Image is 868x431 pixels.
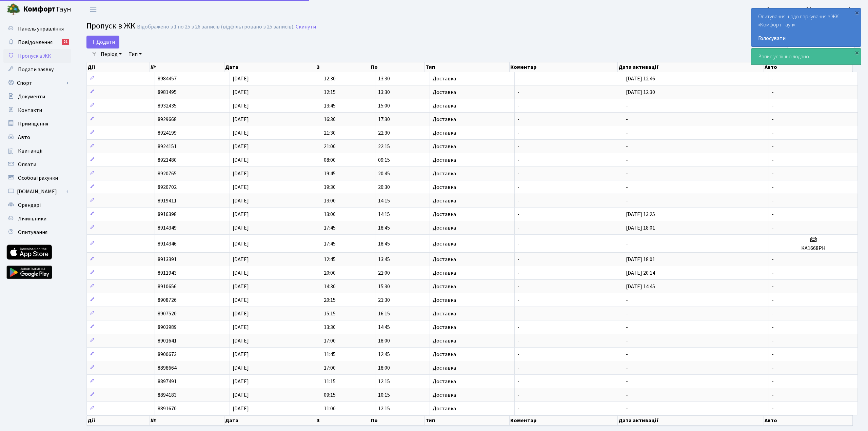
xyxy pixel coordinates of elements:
[772,75,774,82] span: -
[233,310,249,317] span: [DATE]
[772,156,774,164] span: -
[158,211,177,218] span: 8916398
[158,351,177,358] span: 8900673
[626,405,628,412] span: -
[158,240,177,248] span: 8914346
[158,197,177,204] span: 8919411
[433,365,456,371] span: Доставка
[378,324,390,331] span: 14:45
[370,415,425,426] th: По
[772,245,855,252] h5: KA1668PH
[324,324,336,331] span: 13:30
[324,143,336,150] span: 21:00
[233,75,249,82] span: [DATE]
[324,269,336,277] span: 20:00
[626,116,628,123] span: -
[158,102,177,110] span: 8932435
[433,117,456,122] span: Доставка
[86,20,135,32] span: Пропуск в ЖК
[86,36,119,48] a: Додати
[23,4,71,15] span: Таун
[772,256,774,263] span: -
[772,324,774,331] span: -
[378,211,390,218] span: 14:15
[233,116,249,123] span: [DATE]
[517,269,519,277] span: -
[158,364,177,372] span: 8898664
[23,4,56,15] b: Комфорт
[517,197,519,204] span: -
[626,378,628,385] span: -
[150,62,225,72] th: №
[158,89,177,96] span: 8981495
[158,324,177,331] span: 8903989
[3,76,71,90] a: Спорт
[517,183,519,191] span: -
[324,116,336,123] span: 16:30
[772,296,774,304] span: -
[378,170,390,177] span: 20:45
[853,49,860,56] div: ×
[378,337,390,345] span: 18:00
[772,183,774,191] span: -
[433,284,456,289] span: Доставка
[3,103,71,117] a: Контакти
[378,256,390,263] span: 13:45
[18,134,30,141] span: Авто
[324,283,336,290] span: 14:30
[433,184,456,190] span: Доставка
[517,364,519,372] span: -
[517,405,519,412] span: -
[425,62,510,72] th: Тип
[626,129,628,137] span: -
[3,185,71,198] a: [DOMAIN_NAME]
[378,102,390,110] span: 15:00
[767,5,860,14] a: [PERSON_NAME] [PERSON_NAME]. Ю.
[433,212,456,217] span: Доставка
[772,129,774,137] span: -
[626,364,628,372] span: -
[517,156,519,164] span: -
[433,297,456,303] span: Доставка
[18,215,46,222] span: Лічильники
[324,129,336,137] span: 21:30
[772,283,774,290] span: -
[618,62,764,72] th: Дата активації
[772,197,774,204] span: -
[626,310,628,317] span: -
[233,156,249,164] span: [DATE]
[296,24,316,30] a: Скинути
[3,90,71,103] a: Документи
[378,197,390,204] span: 14:15
[517,351,519,358] span: -
[3,144,71,158] a: Квитанції
[370,62,425,72] th: По
[378,224,390,232] span: 18:45
[158,378,177,385] span: 8897491
[517,211,519,218] span: -
[233,296,249,304] span: [DATE]
[626,324,628,331] span: -
[433,257,456,262] span: Доставка
[233,351,249,358] span: [DATE]
[233,170,249,177] span: [DATE]
[224,62,316,72] th: Дата
[158,310,177,317] span: 8907520
[158,156,177,164] span: 8921480
[772,391,774,399] span: -
[233,378,249,385] span: [DATE]
[324,224,336,232] span: 17:45
[433,198,456,203] span: Доставка
[158,143,177,150] span: 8924151
[626,224,655,232] span: [DATE] 18:01
[158,183,177,191] span: 8920702
[324,337,336,345] span: 17:00
[626,102,628,110] span: -
[433,103,456,109] span: Доставка
[378,364,390,372] span: 18:00
[772,211,774,218] span: -
[87,62,150,72] th: Дії
[433,157,456,163] span: Доставка
[150,415,225,426] th: №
